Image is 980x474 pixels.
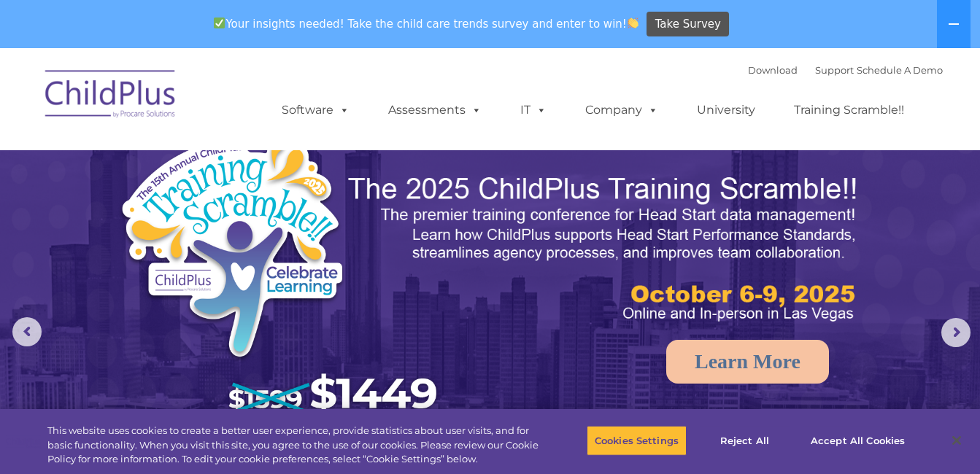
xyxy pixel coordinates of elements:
[587,425,687,456] button: Cookies Settings
[208,9,645,38] span: Your insights needed! Take the child care trends survey and enter to win!
[214,18,225,28] img: ✅
[267,96,364,125] a: Software
[815,64,854,76] a: Support
[748,64,943,76] font: |
[666,340,829,384] a: Learn More
[647,12,729,37] a: Take Survey
[803,425,913,456] button: Accept All Cookies
[941,424,973,456] button: Close
[506,96,561,125] a: IT
[857,64,943,76] a: Schedule A Demo
[628,18,638,28] img: 👏
[38,60,184,133] img: ChildPlus by Procare Solutions
[682,96,770,125] a: University
[374,96,496,125] a: Assessments
[655,12,721,37] span: Take Survey
[47,424,539,467] div: This website uses cookies to create a better user experience, provide statistics about user visit...
[748,64,798,76] a: Download
[571,96,673,125] a: Company
[699,425,790,456] button: Reject All
[779,96,919,125] a: Training Scramble!!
